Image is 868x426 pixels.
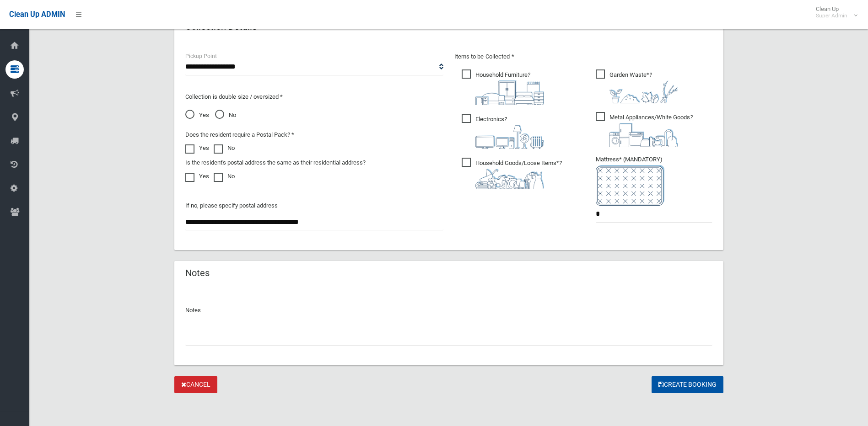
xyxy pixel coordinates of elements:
span: Metal Appliances/White Goods [596,112,693,147]
label: Is the resident's postal address the same as their residential address? [185,157,366,168]
label: Does the resident require a Postal Pack? * [185,129,294,140]
i: ? [609,71,678,103]
img: b13cc3517677393f34c0a387616ef184.png [475,169,544,189]
label: No [214,143,235,154]
img: 394712a680b73dbc3d2a6a3a7ffe5a07.png [475,125,544,149]
img: 4fd8a5c772b2c999c83690221e5242e0.png [609,80,678,103]
button: Create Booking [652,376,723,393]
label: Yes [185,171,209,182]
header: Notes [174,264,221,282]
span: No [215,110,236,121]
i: ? [609,114,693,147]
img: 36c1b0289cb1767239cdd3de9e694f19.png [609,123,678,147]
small: Super Admin [816,12,847,19]
i: ? [475,160,562,189]
span: Garden Waste* [596,69,678,103]
a: Cancel [174,376,217,393]
i: ? [475,71,544,105]
i: ? [475,116,544,149]
img: aa9efdbe659d29b613fca23ba79d85cb.png [475,80,544,105]
span: Clean Up [811,5,857,19]
label: No [214,171,235,182]
label: Yes [185,143,209,154]
span: Mattress* (MANDATORY) [596,156,712,206]
span: Household Furniture [462,69,544,105]
span: Electronics [462,114,544,149]
span: Household Goods/Loose Items* [462,158,562,189]
label: If no, please specify postal address [185,200,278,211]
span: Clean Up ADMIN [9,10,65,19]
p: Collection is double size / oversized * [185,91,443,102]
p: Items to be Collected * [454,51,712,62]
p: Notes [185,305,712,316]
img: e7408bece873d2c1783593a074e5cb2f.png [596,165,664,206]
span: Yes [185,110,209,121]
